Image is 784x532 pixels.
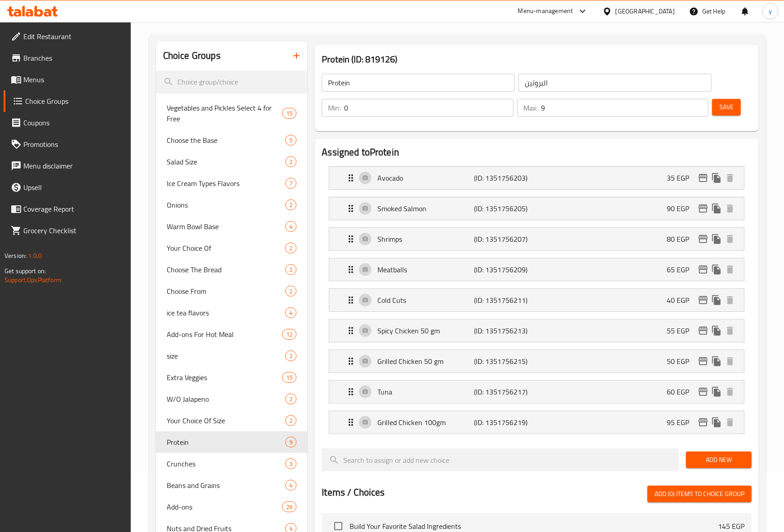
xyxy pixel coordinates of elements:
[156,324,308,345] div: Add-ons For Hot Meal12
[710,171,723,185] button: duplicate
[723,355,737,368] button: delete
[322,52,752,66] h3: Protein (ID: 819126)
[322,146,752,159] h2: Assigned to Protein
[167,221,285,232] span: Warm Bowl Base
[322,377,752,407] li: Expand
[285,135,297,146] div: Choices
[23,182,124,193] span: Upsell
[723,202,737,215] button: delete
[167,394,285,404] span: W/O Jalapeno
[329,289,744,311] div: Expand
[322,448,679,471] input: search
[285,221,297,232] div: Choices
[377,173,474,183] p: Avocado
[667,203,696,214] p: 90 EGP
[322,486,385,499] h2: Items / Choices
[156,237,308,259] div: Your Choice Of2
[474,203,538,214] p: (ID: 1351756205)
[667,234,696,244] p: 80 EGP
[723,232,737,246] button: delete
[474,264,538,275] p: (ID: 1351756209)
[723,171,737,185] button: delete
[474,173,538,183] p: (ID: 1351756203)
[322,254,752,285] li: Expand
[167,243,285,253] span: Your Choice Of
[286,481,296,490] span: 4
[285,437,297,448] div: Choices
[286,395,296,403] span: 2
[377,203,474,214] p: Smoked Salmon
[723,385,737,399] button: delete
[156,151,308,173] div: Salad Size2
[329,411,744,434] div: Expand
[723,324,737,337] button: delete
[4,155,131,177] a: Menu disclaimer
[474,386,538,397] p: (ID: 1351756217)
[282,329,297,340] div: Choices
[286,136,296,145] span: 5
[156,194,308,216] div: Onions2
[667,386,696,397] p: 60 EGP
[377,325,474,336] p: Spicy Chicken 50 gm
[23,53,124,63] span: Branches
[23,160,124,171] span: Menu disclaimer
[474,295,538,306] p: (ID: 1351756211)
[710,416,723,429] button: duplicate
[718,521,744,532] p: 145 EGP
[4,133,131,155] a: Promotions
[322,407,752,438] li: Expand
[329,197,744,220] div: Expand
[329,381,744,403] div: Expand
[167,178,285,189] span: Ice Cream Types Flavors
[667,295,696,306] p: 40 EGP
[23,225,124,236] span: Grocery Checklist
[167,156,285,167] span: Salad Size
[655,488,744,500] span: Add (0) items to choice group
[710,263,723,276] button: duplicate
[156,173,308,194] div: Ice Cream Types Flavors7
[696,324,710,337] button: edit
[696,263,710,276] button: edit
[167,264,285,275] span: Choose The Bread
[25,96,124,106] span: Choice Groups
[167,350,285,361] span: size
[156,496,308,518] div: Add-ons26
[156,216,308,237] div: Warm Bowl Base4
[4,90,131,112] a: Choice Groups
[710,232,723,246] button: duplicate
[4,250,27,262] span: Version:
[23,139,124,150] span: Promotions
[167,135,285,146] span: Choose the Base
[696,171,710,185] button: edit
[329,258,744,281] div: Expand
[286,417,296,425] span: 2
[667,264,696,275] p: 65 EGP
[693,454,744,465] span: Add New
[23,74,124,85] span: Menus
[710,324,723,337] button: duplicate
[23,31,124,42] span: Edit Restaurant
[167,372,282,383] span: Extra Veggies
[156,302,308,324] div: ice tea flavors4
[156,388,308,410] div: W/O Jalapeno2
[4,177,131,198] a: Upsell
[167,102,282,124] span: Vegetables and Pickles Select 4 for Free
[283,373,296,382] span: 15
[282,501,297,512] div: Choices
[286,266,296,274] span: 2
[322,285,752,315] li: Expand
[696,355,710,368] button: edit
[329,167,744,189] div: Expand
[285,178,297,189] div: Choices
[686,452,752,468] button: Add New
[286,244,296,253] span: 2
[667,417,696,428] p: 95 EGP
[4,26,131,47] a: Edit Restaurant
[377,295,474,306] p: Cold Cuts
[167,437,285,448] span: Protein
[710,385,723,399] button: duplicate
[4,198,131,220] a: Coverage Report
[769,6,772,16] span: y
[28,250,42,262] span: 1.0.0
[286,309,296,317] span: 4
